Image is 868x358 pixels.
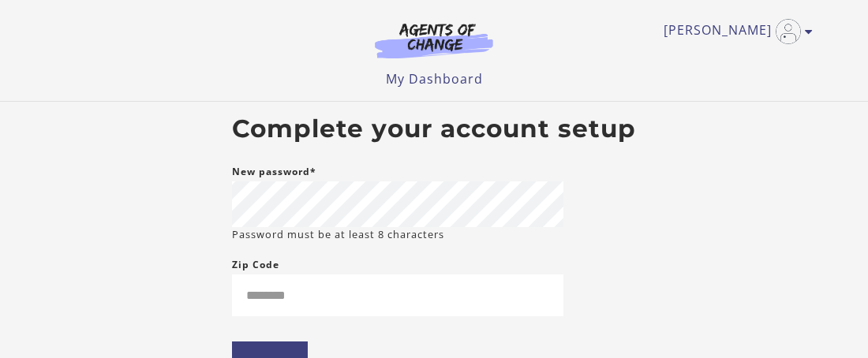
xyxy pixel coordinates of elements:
a: My Dashboard [386,70,483,88]
label: Zip Code [232,255,279,274]
a: Toggle menu [664,19,805,44]
label: New password* [232,162,316,181]
h2: Complete your account setup [232,114,636,144]
small: Password must be at least 8 characters [232,227,444,242]
img: Agents of Change Logo [358,22,510,58]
